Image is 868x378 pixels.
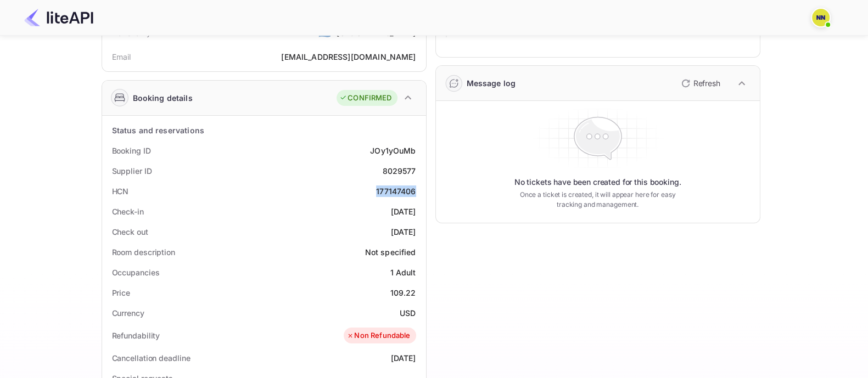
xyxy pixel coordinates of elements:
div: USD [400,307,416,319]
div: 8029577 [382,165,416,177]
div: Currency [112,307,144,319]
p: No tickets have been created for this booking. [514,177,681,188]
div: Refundability [112,330,160,341]
div: Not specified [365,246,416,258]
div: [DATE] [391,352,416,364]
div: Non Refundable [346,330,410,341]
div: Cancellation deadline [112,352,191,364]
button: Refresh [675,75,725,92]
div: [DATE] [391,206,416,217]
p: Once a ticket is created, it will appear here for easy tracking and management. [511,190,685,210]
div: Message log [467,77,516,89]
div: Check out [112,226,148,238]
div: Status and reservations [112,125,204,136]
img: N/A N/A [812,9,830,26]
div: 109.22 [390,287,416,298]
img: LiteAPI Logo [24,9,93,26]
div: [EMAIL_ADDRESS][DOMAIN_NAME] [281,51,416,63]
div: HCN [112,185,129,197]
div: Booking details [133,92,193,104]
div: [DATE] [391,226,416,238]
div: Room description [112,246,175,258]
div: JOy1yOuMb [370,145,416,156]
div: Price [112,287,131,298]
p: Refresh [693,77,720,89]
div: Booking ID [112,145,151,156]
div: 177147406 [376,185,416,197]
div: Email [112,51,131,63]
div: Check-in [112,206,144,217]
div: CONFIRMED [339,93,391,104]
div: Supplier ID [112,165,152,177]
div: Occupancies [112,267,160,278]
div: 1 Adult [390,267,416,278]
